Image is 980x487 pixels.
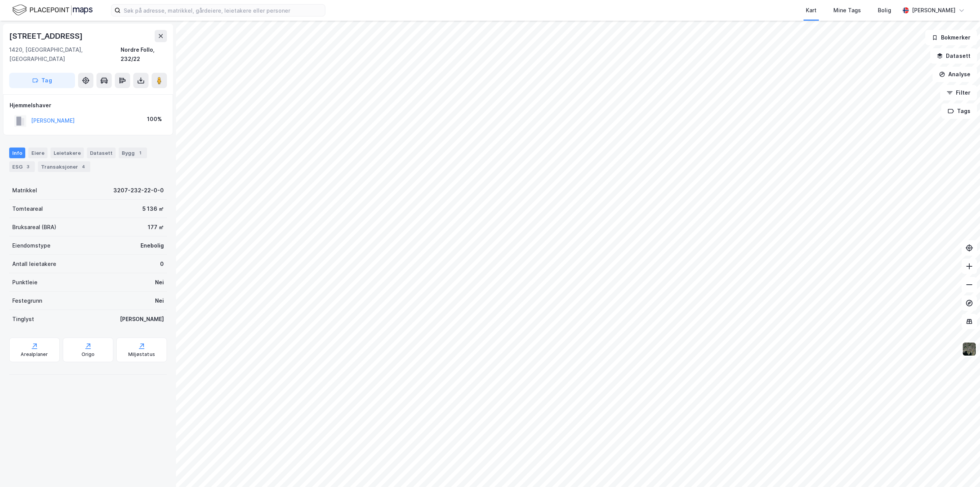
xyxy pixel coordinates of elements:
div: Nei [155,296,164,305]
div: Hjemmelshaver [10,101,167,110]
div: [PERSON_NAME] [120,315,164,324]
div: 5 136 ㎡ [142,204,164,213]
div: 3207-232-22-0-0 [113,186,164,195]
div: Bygg [119,148,147,158]
div: 0 [160,259,164,269]
div: Eiendomstype [12,241,51,250]
button: Analyse [933,67,977,82]
button: Tags [941,103,977,119]
iframe: Chat Widget [942,450,980,487]
div: Tomteareal [12,204,43,213]
div: Info [9,148,25,158]
div: Bruksareal (BRA) [12,223,56,232]
div: 4 [80,163,87,171]
div: Tinglyst [12,315,34,324]
div: 3 [24,163,32,171]
button: Filter [940,85,977,100]
div: Nei [155,278,164,287]
div: 1420, [GEOGRAPHIC_DATA], [GEOGRAPHIC_DATA] [9,45,121,64]
button: Tag [9,73,75,88]
div: Miljøstatus [128,351,155,357]
img: 9k= [962,342,977,356]
div: Enebolig [140,241,164,250]
button: Bokmerker [925,30,977,45]
div: Datasett [87,148,116,158]
div: 1 [136,149,144,157]
div: Punktleie [12,278,38,287]
div: [STREET_ADDRESS] [9,30,84,42]
div: Matrikkel [12,186,37,195]
div: Leietakere [51,148,84,158]
div: 177 ㎡ [148,223,164,232]
div: Arealplaner [21,351,48,357]
div: Bolig [878,6,891,15]
div: Festegrunn [12,296,42,305]
div: [PERSON_NAME] [912,6,955,15]
button: Datasett [930,48,977,64]
div: ESG [9,161,35,172]
div: 100% [147,115,162,124]
input: Søk på adresse, matrikkel, gårdeiere, leietakere eller personer [121,5,325,16]
div: Origo [82,351,95,357]
div: Nordre Follo, 232/22 [121,45,167,64]
div: Eiere [28,148,47,158]
div: Antall leietakere [12,259,56,269]
div: Kart [806,6,817,15]
div: Mine Tags [833,6,861,15]
div: Transaksjoner [38,161,90,172]
img: logo.f888ab2527a4732fd821a326f86c7f29.svg [12,3,93,17]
